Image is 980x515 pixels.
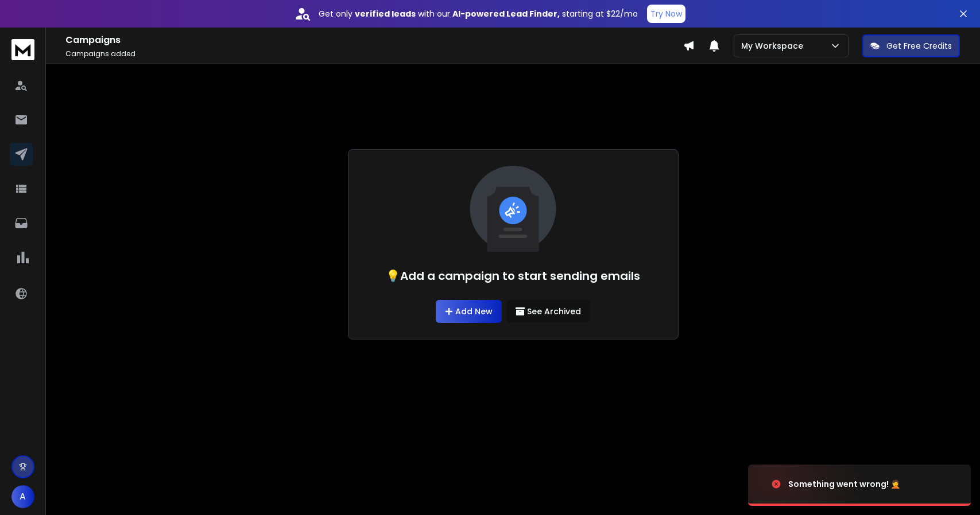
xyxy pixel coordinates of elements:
[436,300,502,323] a: Add New
[65,49,683,58] p: Campaigns added
[11,485,34,508] button: A
[788,478,900,490] div: Something went wrong! 🤦
[862,34,960,57] button: Get Free Credits
[11,39,34,60] img: logo
[741,40,808,52] p: My Workspace
[386,268,640,284] h1: 💡Add a campaign to start sending emails
[319,8,638,19] p: Get only with our starting at $22/mo
[650,8,682,19] p: Try Now
[886,40,952,52] p: Get Free Credits
[647,5,685,23] button: Try Now
[506,300,590,323] button: See Archived
[452,8,560,19] strong: AI-powered Lead Finder,
[355,8,416,19] strong: verified leads
[65,33,683,47] h1: Campaigns
[748,453,863,515] img: image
